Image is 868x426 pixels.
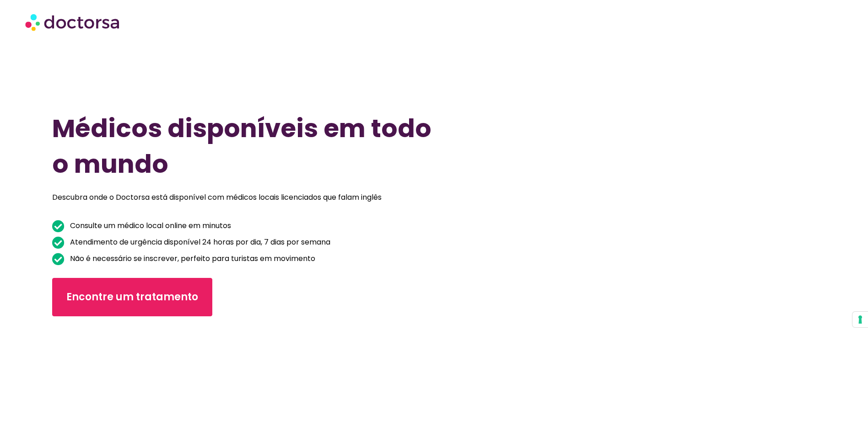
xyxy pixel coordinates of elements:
[66,290,198,304] span: Encontre um tratamento
[68,236,330,249] span: Atendimento de urgência disponível 24 horas por dia, 7 dias por semana
[52,111,441,182] h1: Médicos disponíveis em todo o mundo
[52,191,701,204] p: Descubra onde o Doctorsa está disponível com médicos locais licenciados que falam inglês
[52,278,212,316] a: Encontre um tratamento
[852,312,868,327] button: Your consent preferences for tracking technologies
[68,219,231,232] span: Consulte um médico local online em minutos
[68,252,315,265] span: Não é necessário se inscrever, perfeito para turistas em movimento
[120,330,203,399] iframe: Customer reviews powered by Trustpilot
